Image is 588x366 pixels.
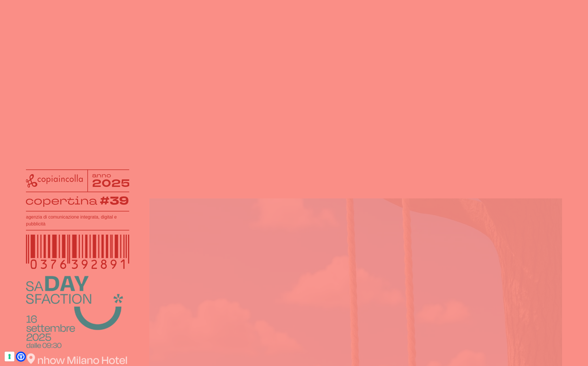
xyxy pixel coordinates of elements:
tspan: anno [92,171,111,179]
tspan: copertina [25,194,97,208]
h1: agenzia di comunicazione integrata, digital e pubblicità [26,214,129,227]
tspan: #39 [100,194,129,209]
button: Le tue preferenze relative al consenso per le tecnologie di tracciamento [5,352,14,361]
tspan: 2025 [92,176,130,191]
a: Open Accessibility Menu [17,353,25,360]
